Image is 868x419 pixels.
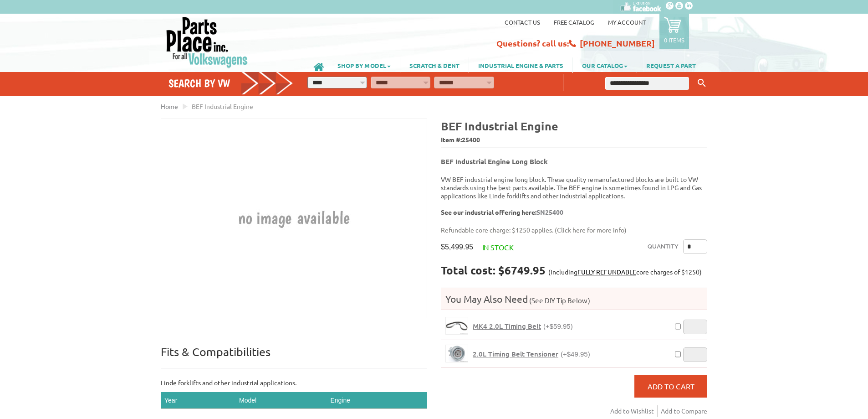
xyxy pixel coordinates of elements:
[536,208,563,216] a: SN25400
[648,382,694,391] span: Add to Cart
[161,102,178,110] a: Home
[441,134,707,147] span: Item #:
[608,18,646,26] a: My Account
[543,322,573,330] span: (+$59.95)
[473,321,541,331] span: MK4 2.0L Timing Belt
[573,57,637,73] a: OUR CATALOG
[235,392,327,409] th: Model
[441,119,558,133] b: BEF industrial engine
[462,135,480,144] span: 25400
[441,208,563,216] b: See our industrial offering here:
[634,375,707,398] button: Add to Cart
[577,268,636,276] a: FULLY REFUNDABLE
[441,225,700,235] p: Refundable core charge: $1250 applies. ( )
[161,345,427,369] p: Fits & Compatibilities
[557,226,624,234] a: Click here for more info
[473,322,573,331] a: MK4 2.0L Timing Belt(+$59.95)
[659,14,689,49] a: 0 items
[473,350,590,358] a: 2.0L Timing Belt Tensioner(+$49.95)
[469,57,572,73] a: INDUSTRIAL ENGINE & PARTS
[441,157,548,166] b: BEF Industrial Engine Long Block
[441,293,707,305] h4: You May Also Need
[441,243,473,251] span: $5,499.95
[441,263,546,277] strong: Total cost: $6749.95
[528,296,590,305] span: (See DIY Tip Below)
[446,345,468,362] img: 2.0L Timing Belt Tensioner
[441,175,707,216] p: VW BEF industrial engine long block. These quality remanufactured blocks are built to VW standard...
[328,57,400,73] a: SHOP BY MODEL
[554,18,594,26] a: Free Catalog
[610,405,658,417] a: Add to Wishlist
[195,119,393,318] img: BEF industrial engine
[482,243,514,252] span: In stock
[445,345,468,362] a: 2.0L Timing Belt Tensioner
[695,76,709,91] button: Keyword Search
[648,239,679,254] label: Quantity
[548,268,702,276] span: (including core charges of $1250)
[161,378,427,388] p: Linde forklifts and other industrial applications.
[661,405,707,417] a: Add to Compare
[400,57,469,73] a: SCRATCH & DENT
[561,350,590,358] span: (+$49.95)
[327,392,427,409] th: Engine
[637,57,705,73] a: REQUEST A PART
[446,317,468,334] img: MK4 2.0L Timing Belt
[168,77,293,90] h4: Search by VW
[473,349,558,358] span: 2.0L Timing Belt Tensioner
[664,36,684,44] p: 0 items
[165,16,249,68] img: Parts Place Inc!
[161,392,235,409] th: Year
[505,18,540,26] a: Contact us
[192,102,253,110] span: BEF industrial engine
[445,317,468,335] a: MK4 2.0L Timing Belt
